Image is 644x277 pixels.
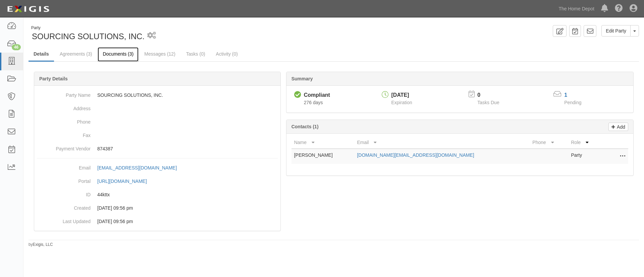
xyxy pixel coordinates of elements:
a: Messages (12) [139,47,180,61]
dt: Phone [37,115,91,125]
dd: 44kttx [37,188,278,201]
dt: Party Name [37,88,91,98]
a: Agreements (3) [55,47,97,61]
td: [PERSON_NAME] [291,149,355,164]
span: Tasks Due [477,100,499,105]
a: [URL][DOMAIN_NAME] [97,179,154,184]
dd: SOURCING SOLUTIONS, INC. [37,88,278,102]
p: 0 [477,91,507,99]
p: 874387 [97,145,278,152]
b: Party Details [39,76,68,81]
a: Add [608,123,628,131]
div: 46 [12,44,21,50]
div: [DATE] [391,91,412,99]
b: Summary [291,76,313,81]
span: SOURCING SOLUTIONS, INC. [32,32,145,41]
dt: Email [37,161,91,171]
span: Since 01/03/2025 [304,100,323,105]
i: 1 scheduled workflow [147,32,156,39]
dd: 02/09/2023 09:56 pm [37,215,278,228]
p: Add [615,123,625,131]
a: [EMAIL_ADDRESS][DOMAIN_NAME] [97,165,184,170]
div: SOURCING SOLUTIONS, INC. [29,25,329,42]
b: Contacts (1) [291,124,319,129]
dt: Payment Vendor [37,142,91,152]
a: Tasks (0) [181,47,210,61]
span: Expiration [391,100,412,105]
div: Compliant [304,91,330,99]
dt: Last Updated [37,215,91,225]
dt: Created [37,201,91,211]
th: Email [354,136,530,149]
small: by [29,242,53,248]
dt: ID [37,188,91,198]
div: [EMAIL_ADDRESS][DOMAIN_NAME] [97,164,177,171]
div: Party [31,25,145,31]
i: Compliant [294,91,301,98]
a: Activity (0) [211,47,243,61]
img: logo-5460c22ac91f19d4615b14bd174203de0afe785f0fc80cf4dbbc73dc1793850b.png [5,3,51,15]
a: Edit Party [601,25,631,37]
i: Help Center - Complianz [615,5,623,13]
th: Role [569,136,602,149]
dt: Fax [37,129,91,139]
dt: Address [37,102,91,112]
a: Documents (3) [98,47,139,62]
a: Exigis, LLC [33,242,53,247]
a: 1 [564,92,567,98]
a: [DOMAIN_NAME][EMAIL_ADDRESS][DOMAIN_NAME] [357,152,474,158]
a: Details [29,47,54,62]
th: Phone [530,136,568,149]
span: Pending [564,100,581,105]
td: Party [569,149,602,164]
th: Name [291,136,355,149]
dt: Portal [37,175,91,185]
a: The Home Depot [555,2,598,15]
dd: 02/09/2023 09:56 pm [37,201,278,215]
